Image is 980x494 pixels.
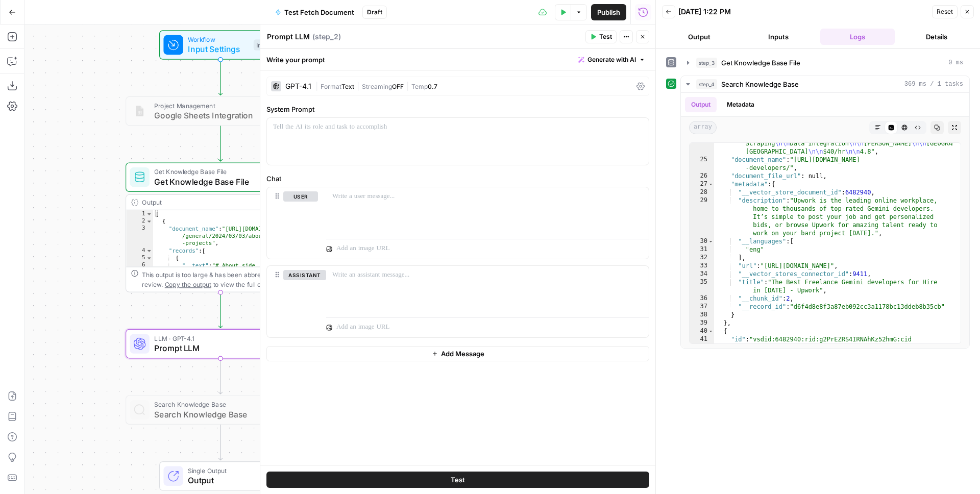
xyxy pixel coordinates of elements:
[188,465,255,475] span: Single Output
[932,5,958,18] button: Reset
[266,104,649,114] label: System Prompt
[690,278,714,294] div: 35
[142,197,282,207] div: Output
[218,60,222,95] g: Edge from start to step_1
[690,294,714,303] div: 36
[690,172,714,180] div: 26
[574,53,649,66] button: Generate with AI
[681,93,969,348] div: 369 ms / 1 tasks
[126,162,315,292] div: Get Knowledge Base FileGet Knowledge Base FileStep 3Output[ { "document_name":"[URL][DOMAIN_NAME]...
[218,292,222,328] g: Edge from step_3 to step_2
[126,30,315,60] div: WorkflowInput SettingsInputs
[218,126,222,161] g: Edge from step_1 to step_3
[188,474,255,486] span: Output
[689,121,717,134] span: array
[441,349,484,359] span: Add Message
[690,303,714,311] div: 37
[126,247,153,254] div: 4
[165,281,211,288] span: Copy the output
[721,79,799,89] span: Search Knowledge Base
[685,97,717,112] button: Output
[126,210,153,217] div: 1
[690,237,714,245] div: 30
[597,7,620,17] span: Publish
[708,180,714,188] span: Toggle code folding, rows 27 through 38
[126,217,153,225] div: 2
[428,83,437,90] span: 0.7
[134,105,146,117] img: Group%201%201.png
[404,81,411,91] span: |
[126,254,153,261] div: 5
[721,58,800,68] span: Get Knowledge Base File
[283,191,318,202] button: user
[690,270,714,278] div: 34
[126,329,315,359] div: LLM · GPT-4.1Prompt LLMStep 2
[354,81,362,91] span: |
[315,81,321,91] span: |
[411,83,428,90] span: Temp
[154,167,282,177] span: Get Knowledge Base File
[154,400,281,409] span: Search Knowledge Base
[341,83,354,90] span: Text
[154,101,283,110] span: Project Management
[146,247,153,254] span: Toggle code folding, rows 4 through 8
[362,83,392,90] span: Streaming
[899,29,974,45] button: Details
[285,83,311,90] div: GPT-4.1
[312,32,341,42] span: ( step_2 )
[146,210,153,217] span: Toggle code folding, rows 1 through 10
[721,97,761,112] button: Metadata
[690,262,714,270] div: 33
[266,346,649,361] button: Add Message
[267,266,318,337] div: assistant
[267,32,310,42] textarea: Prompt LLM
[126,461,315,491] div: Single OutputOutputEnd
[681,76,969,92] button: 369 ms / 1 tasks
[690,188,714,196] div: 28
[820,29,895,45] button: Logs
[690,311,714,319] div: 38
[948,58,963,67] span: 0 ms
[154,342,282,354] span: Prompt LLM
[218,358,222,394] g: Edge from step_2 to step_4
[260,49,655,70] div: Write your prompt
[690,245,714,254] div: 31
[254,39,276,51] div: Inputs
[146,254,153,261] span: Toggle code folding, rows 5 through 7
[696,58,717,68] span: step_3
[188,35,249,44] span: Workflow
[269,4,360,20] button: Test Fetch Document
[154,333,282,343] span: LLM · GPT-4.1
[146,217,153,225] span: Toggle code folding, rows 2 through 9
[690,156,714,172] div: 25
[591,4,626,20] button: Publish
[218,425,222,460] g: Edge from step_4 to end
[154,408,281,421] span: Search Knowledge Base
[599,32,612,41] span: Test
[690,254,714,262] div: 32
[690,319,714,327] div: 39
[690,335,714,352] div: 41
[188,43,249,55] span: Input Settings
[142,269,310,289] div: This output is too large & has been abbreviated for review. to view the full content.
[321,83,341,90] span: Format
[267,187,318,259] div: user
[392,83,404,90] span: OFF
[266,174,649,184] label: Chat
[367,8,382,17] span: Draft
[154,109,283,121] span: Google Sheets Integration
[708,237,714,245] span: Toggle code folding, rows 30 through 32
[587,55,636,64] span: Generate with AI
[690,180,714,188] div: 27
[451,475,465,485] span: Test
[266,472,649,488] button: Test
[708,327,714,335] span: Toggle code folding, rows 40 through 58
[283,270,326,280] button: assistant
[690,196,714,237] div: 29
[904,80,963,89] span: 369 ms / 1 tasks
[696,79,717,89] span: step_4
[690,327,714,335] div: 40
[741,29,816,45] button: Inputs
[126,96,315,126] div: Project ManagementGoogle Sheets IntegrationStep 1
[126,225,153,247] div: 3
